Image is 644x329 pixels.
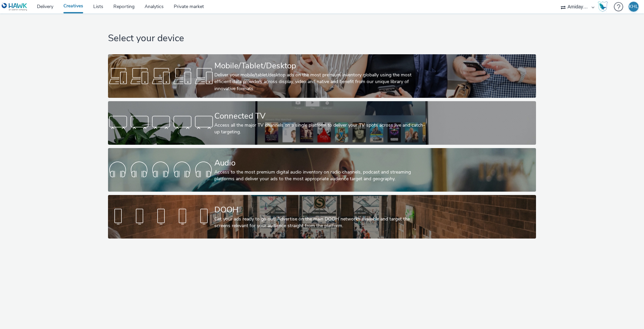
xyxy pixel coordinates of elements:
div: DOOH [214,204,427,216]
a: DOOHGet your ads ready to go out! Advertise on the main DOOH networks available and target the sc... [108,195,536,239]
a: Connected TVAccess all the major TV channels on a single platform to deliver your TV spots across... [108,101,536,145]
img: undefined Logo [2,3,28,11]
a: Mobile/Tablet/DesktopDeliver your mobile/tablet/desktop ads on the most premium inventory globall... [108,54,536,98]
h1: Select your device [108,32,536,45]
a: AudioAccess to the most premium digital audio inventory on radio channels, podcast and streaming ... [108,148,536,192]
a: Hawk Academy [598,1,610,12]
div: Access all the major TV channels on a single platform to deliver your TV spots across live and ca... [214,122,427,136]
div: Access to the most premium digital audio inventory on radio channels, podcast and streaming platf... [214,169,427,183]
div: Get your ads ready to go out! Advertise on the main DOOH networks available and target the screen... [214,216,427,229]
div: Deliver your mobile/tablet/desktop ads on the most premium inventory globally using the most effi... [214,72,427,92]
img: Hawk Academy [598,1,608,12]
div: Connected TV [214,110,427,122]
div: KHL [629,2,638,12]
div: Mobile/Tablet/Desktop [214,60,427,72]
div: Audio [214,157,427,169]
